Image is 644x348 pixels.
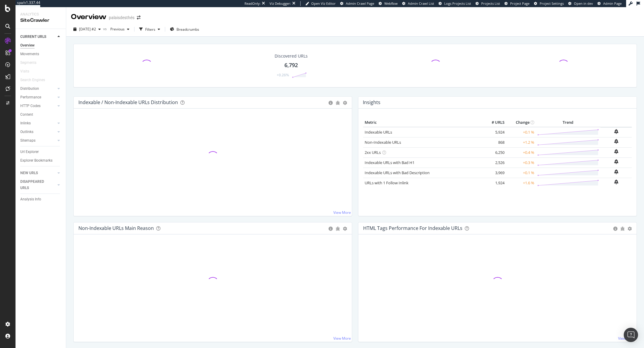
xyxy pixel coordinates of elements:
[439,1,471,6] a: Logs Projects List
[20,12,61,17] div: Analytics
[333,210,351,215] a: View More
[311,1,336,6] span: Open Viz Editor
[333,336,351,341] a: View More
[20,157,52,164] div: Explorer Bookmarks
[108,27,125,32] span: Previous
[506,118,536,127] th: Change
[20,179,50,191] div: DISAPPEARED URLS
[363,98,380,106] h4: Insights
[534,1,564,6] a: Project Settings
[20,77,51,83] a: Search Engines
[275,53,308,59] div: Discovered URLs
[408,1,434,6] span: Admin Crawl List
[20,103,41,109] div: HTTP Codes
[137,24,162,34] button: Filters
[336,101,340,105] div: bug
[20,179,56,191] a: DISAPPEARED URLS
[506,168,536,178] td: +0.1 %
[363,118,482,127] th: Metric
[482,168,506,178] td: 3,969
[613,227,617,231] div: circle-info
[384,1,398,6] span: Webflow
[340,1,374,6] a: Admin Crawl Page
[444,1,471,6] span: Logs Projects List
[20,112,62,118] a: Content
[20,60,42,66] a: Segments
[540,1,564,6] span: Project Settings
[482,118,506,127] th: # URLS
[476,1,500,6] a: Projects List
[482,147,506,157] td: 6,250
[78,99,178,105] div: Indexable / Non-Indexable URLs Distribution
[506,157,536,168] td: +0.3 %
[614,139,618,144] div: bell-plus
[108,24,132,34] button: Previous
[20,129,33,135] div: Outlinks
[109,15,134,21] div: palaisdesthés
[365,150,381,155] a: 2xx URLs
[363,225,462,231] div: HTML Tags Performance for Indexable URLs
[20,103,56,109] a: HTTP Codes
[504,1,530,6] a: Project Page
[20,196,62,202] a: Analysis Info
[628,227,632,231] div: gear
[284,61,298,69] div: 6,792
[343,227,347,231] div: gear
[20,196,41,202] div: Analysis Info
[20,42,35,49] div: Overview
[20,51,39,57] div: Movements
[145,27,155,32] div: Filters
[506,178,536,188] td: +1.6 %
[270,1,291,6] div: Viz Debugger:
[244,1,261,6] div: ReadOnly:
[620,227,625,231] div: bug
[506,147,536,157] td: +0.4 %
[618,336,636,341] a: View More
[71,12,106,22] div: Overview
[614,159,618,164] div: bell-plus
[574,1,593,6] span: Open in dev
[20,94,41,100] div: Performance
[20,170,56,176] a: NEW URLS
[402,1,434,6] a: Admin Crawl List
[79,27,96,32] span: 2025 Sep. 26th #2
[379,1,398,6] a: Webflow
[177,27,199,32] span: Breadcrumbs
[103,26,108,31] span: vs
[365,180,408,185] a: URLs with 1 Follow Inlink
[277,72,289,78] div: +0.26%
[20,129,56,135] a: Outlinks
[20,34,46,40] div: CURRENT URLS
[365,129,392,135] a: Indexable URLs
[20,120,31,126] div: Inlinks
[536,118,600,127] th: Trend
[482,178,506,188] td: 1,924
[597,1,622,6] a: Admin Page
[20,170,38,176] div: NEW URLS
[78,225,154,231] div: Non-Indexable URLs Main Reason
[20,17,61,24] div: SiteCrawler
[568,1,593,6] a: Open in dev
[614,180,618,184] div: bell-plus
[365,170,430,175] a: Indexable URLs with Bad Description
[20,157,62,164] a: Explorer Bookmarks
[506,137,536,147] td: +1.2 %
[20,77,45,83] div: Search Engines
[365,140,401,145] a: Non-Indexable URLs
[614,129,618,134] div: bell-plus
[20,51,62,57] a: Movements
[20,68,35,75] a: Visits
[20,120,56,126] a: Inlinks
[346,1,374,6] span: Admin Crawl Page
[624,328,638,342] div: Open Intercom Messenger
[365,160,414,165] a: Indexable URLs with Bad H1
[20,86,56,92] a: Distribution
[614,149,618,154] div: bell-plus
[481,1,500,6] span: Projects List
[336,227,340,231] div: bug
[482,127,506,137] td: 5,924
[20,149,62,155] a: Url Explorer
[71,24,103,34] button: [DATE] #2
[20,60,36,66] div: Segments
[510,1,530,6] span: Project Page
